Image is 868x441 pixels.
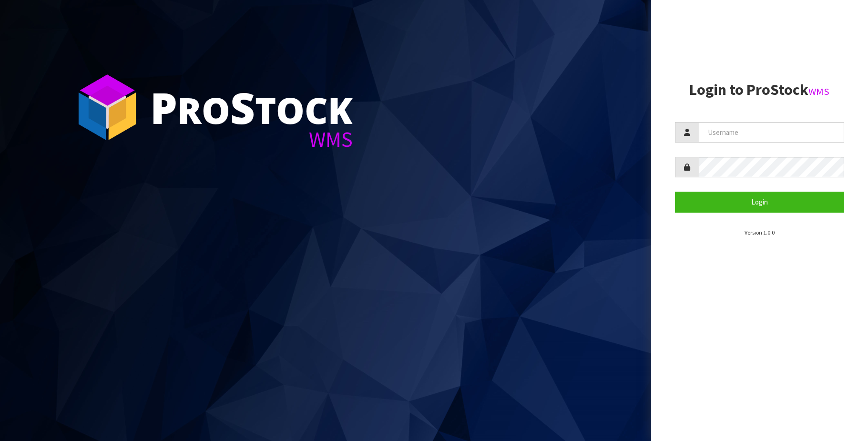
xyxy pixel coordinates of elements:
[150,78,177,136] span: P
[150,129,353,150] div: WMS
[230,78,255,136] span: S
[745,229,775,236] small: Version 1.0.0
[675,82,844,98] h2: Login to ProStock
[150,86,353,129] div: ro tock
[675,192,844,212] button: Login
[71,72,143,143] img: ProStock Cube
[699,122,844,143] input: Username
[808,85,829,98] small: WMS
